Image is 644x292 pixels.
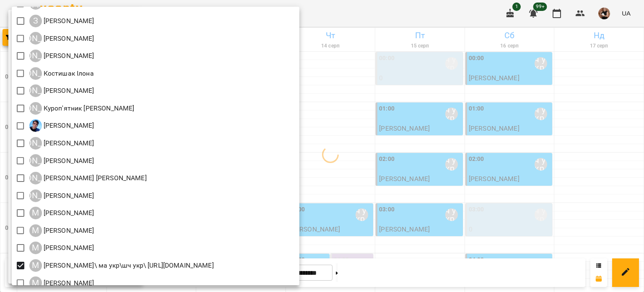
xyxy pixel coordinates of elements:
div: М [29,242,42,254]
p: [PERSON_NAME] [PERSON_NAME] [42,173,147,183]
div: М [29,207,42,219]
a: З [PERSON_NAME] [29,15,94,27]
div: Луньова Ганна [29,154,94,167]
p: [PERSON_NAME] [42,191,94,201]
p: [PERSON_NAME] [42,86,94,96]
div: М [29,276,42,289]
p: Костишак Ілона [42,68,94,79]
div: Костишак Ілона [29,67,94,80]
a: [PERSON_NAME] [PERSON_NAME] [29,154,94,167]
p: [PERSON_NAME]\ ма укр\шч укр\ [URL][DOMAIN_NAME] [42,260,214,271]
div: [PERSON_NAME] [29,154,42,167]
div: Кордон Олена [29,50,94,62]
div: [PERSON_NAME] [29,67,42,80]
div: Куроп'ятник Ольга [29,102,135,115]
p: [PERSON_NAME] [42,51,94,61]
p: [PERSON_NAME] [42,138,94,148]
p: [PERSON_NAME] [42,34,94,44]
a: М [PERSON_NAME] [29,207,94,219]
div: Лісняк Оксана [29,189,94,202]
p: Куроп'ятник [PERSON_NAME] [42,103,135,113]
a: М [PERSON_NAME] [29,242,94,254]
div: [PERSON_NAME] [29,189,42,202]
div: Курбанова Софія [29,84,94,97]
div: Кожевнікова Наталія [29,32,94,45]
a: [PERSON_NAME] [PERSON_NAME] [29,84,94,97]
p: [PERSON_NAME] [42,226,94,236]
div: Марина Альхімович [29,207,94,219]
div: [PERSON_NAME] [29,84,42,97]
a: [PERSON_NAME] [PERSON_NAME] [29,50,94,62]
div: [PERSON_NAME] [29,32,42,45]
a: М [PERSON_NAME] [29,224,94,237]
img: Л [29,119,42,132]
p: [PERSON_NAME] [42,16,94,26]
a: Л [PERSON_NAME] [29,119,94,132]
p: [PERSON_NAME] [42,243,94,253]
p: [PERSON_NAME] [42,156,94,166]
a: М [PERSON_NAME]\ ма укр\шч укр\ [URL][DOMAIN_NAME] [29,259,214,272]
div: Матвійчук Богдана [29,224,94,237]
div: М [29,259,42,272]
a: [PERSON_NAME] [PERSON_NAME] [29,189,94,202]
a: [PERSON_NAME] [PERSON_NAME] [29,137,94,150]
a: М [PERSON_NAME] [29,276,94,289]
div: [PERSON_NAME] [29,172,42,184]
div: [PERSON_NAME] [29,137,42,150]
p: [PERSON_NAME] [42,208,94,218]
div: Литвин Галина [29,137,94,150]
div: Мосюра Лариса [29,276,94,289]
a: [PERSON_NAME] [PERSON_NAME] [29,32,94,45]
div: Мойсук Надія\ ма укр\шч укр\ https://us06web.zoom.us/j/84559859332 [29,259,214,272]
a: [PERSON_NAME] Куроп'ятник [PERSON_NAME] [29,102,135,115]
p: [PERSON_NAME] [42,121,94,131]
div: Легоша Олексій [29,119,94,132]
div: Зверєва Анастасія [29,15,94,27]
div: [PERSON_NAME] [29,102,42,115]
p: [PERSON_NAME] [42,278,94,288]
a: [PERSON_NAME] Костишак Ілона [29,67,94,80]
div: М [29,224,42,237]
div: [PERSON_NAME] [29,50,42,62]
div: З [29,15,42,27]
a: [PERSON_NAME] [PERSON_NAME] [PERSON_NAME] [29,172,147,184]
div: Ліпатьєва Ольга [29,172,147,184]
